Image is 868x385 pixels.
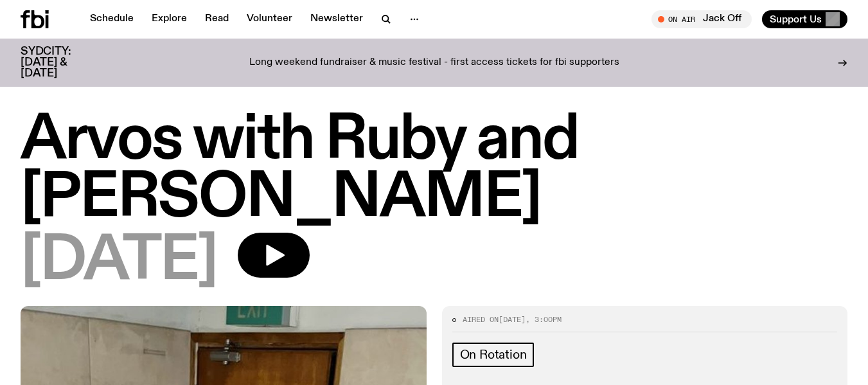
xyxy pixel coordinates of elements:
[21,233,217,291] span: [DATE]
[770,13,822,25] span: Support Us
[463,314,499,325] span: Aired on
[249,57,619,69] p: Long weekend fundraiser & music festival - first access tickets for fbi supporters
[651,10,752,28] button: On AirJack Off
[452,343,535,367] a: On Rotation
[21,112,847,228] h1: Arvos with Ruby and [PERSON_NAME]
[460,348,527,362] span: On Rotation
[499,314,526,325] span: [DATE]
[21,46,103,79] h3: SYDCITY: [DATE] & [DATE]
[762,10,847,28] button: Support Us
[144,10,195,28] a: Explore
[197,10,236,28] a: Read
[303,10,371,28] a: Newsletter
[239,10,300,28] a: Volunteer
[82,10,141,28] a: Schedule
[526,314,562,325] span: , 3:00pm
